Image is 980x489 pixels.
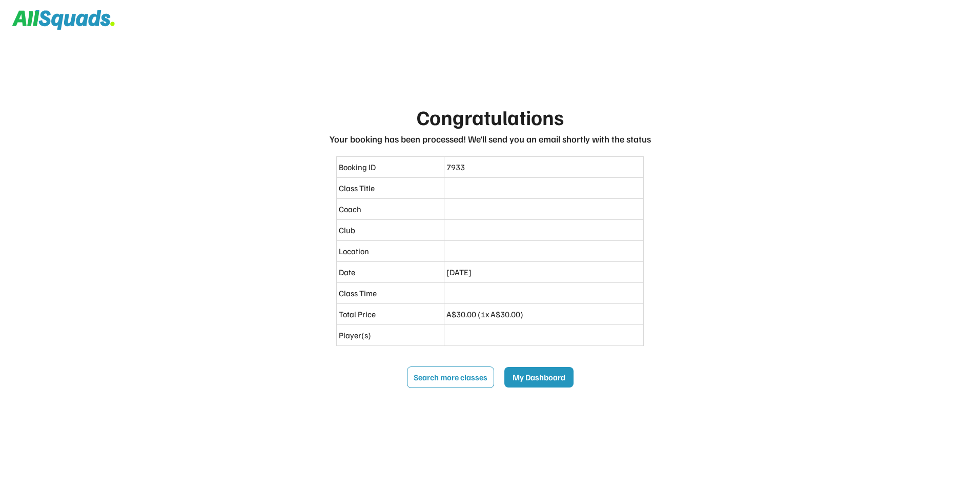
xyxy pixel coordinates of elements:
div: Class Time [339,287,442,299]
div: Booking ID [339,161,442,173]
div: A$30.00 (1x A$30.00) [446,308,641,320]
div: Club [339,224,442,236]
div: Total Price [339,308,442,320]
div: Player(s) [339,329,442,341]
button: Search more classes [407,366,494,388]
div: Date [339,266,442,278]
div: [DATE] [446,266,641,278]
div: Location [339,245,442,257]
div: Your booking has been processed! We’ll send you an email shortly with the status [330,132,651,146]
div: Congratulations [417,101,564,132]
div: 7933 [446,161,641,173]
img: Squad%20Logo.svg [12,10,115,30]
div: Coach [339,203,442,215]
button: My Dashboard [504,367,574,388]
div: Class Title [339,182,442,194]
